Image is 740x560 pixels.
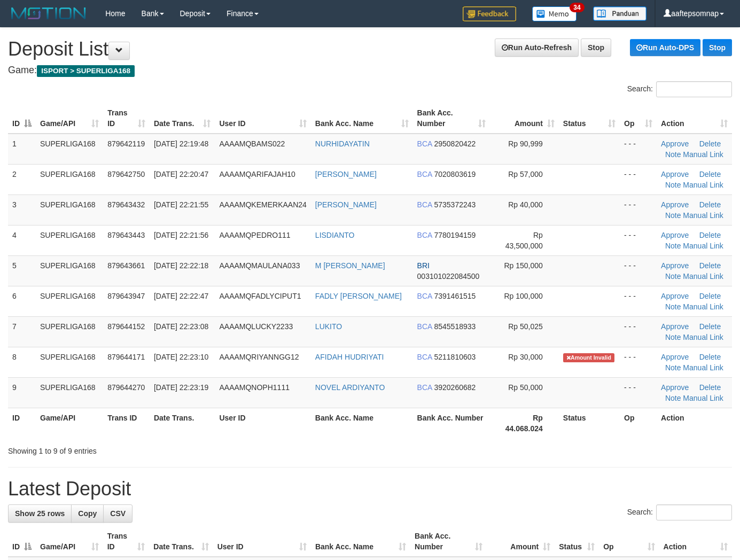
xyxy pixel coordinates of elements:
[154,322,208,331] span: [DATE] 22:23:08
[8,377,36,408] td: 9
[154,139,208,148] span: [DATE] 22:19:48
[417,200,432,209] span: BCA
[505,231,543,250] span: Rp 43,500,000
[219,322,293,331] span: AAAAMQLUCKY2233
[154,292,208,300] span: [DATE] 22:22:47
[315,383,385,392] a: NOVEL ARDIYANTO
[8,286,36,316] td: 6
[107,322,145,331] span: 879644152
[555,526,599,557] th: Status: activate to sort column ascending
[581,38,611,57] a: Stop
[665,150,681,159] a: Note
[311,408,413,438] th: Bank Acc. Name
[495,38,579,57] a: Run Auto-Refresh
[315,353,384,361] a: AFIDAH HUDRIYATI
[8,65,732,76] h4: Game:
[107,353,145,361] span: 879644171
[107,261,145,270] span: 879643661
[107,200,145,209] span: 879643432
[683,363,723,372] a: Manual Link
[8,255,36,286] td: 5
[508,353,543,361] span: Rp 30,000
[107,170,145,178] span: 879642750
[8,134,36,165] td: 1
[661,322,689,331] a: Approve
[36,377,103,408] td: SUPERLIGA168
[620,408,657,438] th: Op
[417,261,430,270] span: BRI
[620,347,657,377] td: - - -
[620,164,657,195] td: - - -
[627,81,732,97] label: Search:
[154,383,208,392] span: [DATE] 22:23:19
[627,504,732,520] label: Search:
[434,322,476,331] span: Copy 8545518933 to clipboard
[508,322,543,331] span: Rp 50,025
[699,139,721,148] a: Delete
[434,231,476,239] span: Copy 7780194159 to clipboard
[620,255,657,286] td: - - -
[219,231,290,239] span: AAAAMQPEDRO111
[699,170,721,178] a: Delete
[219,292,301,300] span: AAAAMQFADLYCIPUT1
[311,526,410,557] th: Bank Acc. Name: activate to sort column ascending
[463,6,516,21] img: Feedback.jpg
[413,103,490,134] th: Bank Acc. Number: activate to sort column ascending
[532,6,577,21] img: Button%20Memo.svg
[8,408,36,438] th: ID
[417,170,432,178] span: BCA
[630,39,700,56] a: Run Auto-DPS
[434,139,476,148] span: Copy 2950820422 to clipboard
[504,261,542,270] span: Rp 150,000
[504,292,542,300] span: Rp 100,000
[8,316,36,347] td: 7
[508,139,543,148] span: Rp 90,999
[699,383,721,392] a: Delete
[665,272,681,281] a: Note
[620,195,657,225] td: - - -
[103,504,133,523] a: CSV
[8,103,36,134] th: ID: activate to sort column descending
[315,292,402,300] a: FADLY [PERSON_NAME]
[665,394,681,402] a: Note
[8,164,36,195] td: 2
[36,316,103,347] td: SUPERLIGA168
[36,286,103,316] td: SUPERLIGA168
[656,504,732,520] input: Search:
[215,408,310,438] th: User ID
[699,292,721,300] a: Delete
[417,272,480,281] span: Copy 003101022084500 to clipboard
[593,6,646,21] img: panduan.png
[315,231,355,239] a: LISDIANTO
[661,170,689,178] a: Approve
[659,526,732,557] th: Action: activate to sort column ascending
[490,103,559,134] th: Amount: activate to sort column ascending
[683,181,723,189] a: Manual Link
[661,139,689,148] a: Approve
[683,333,723,341] a: Manual Link
[620,103,657,134] th: Op: activate to sort column ascending
[683,394,723,402] a: Manual Link
[315,139,370,148] a: NURHIDAYATIN
[683,272,723,281] a: Manual Link
[8,478,732,500] h1: Latest Deposit
[665,333,681,341] a: Note
[103,103,150,134] th: Trans ID: activate to sort column ascending
[620,134,657,165] td: - - -
[661,231,689,239] a: Approve
[665,181,681,189] a: Note
[78,509,97,518] span: Copy
[656,81,732,97] input: Search:
[661,200,689,209] a: Approve
[36,255,103,286] td: SUPERLIGA168
[154,170,208,178] span: [DATE] 22:20:47
[8,504,72,523] a: Show 25 rows
[508,170,543,178] span: Rp 57,000
[36,164,103,195] td: SUPERLIGA168
[620,316,657,347] td: - - -
[219,353,299,361] span: AAAAMQRIYANNGG12
[107,231,145,239] span: 879643443
[661,292,689,300] a: Approve
[665,211,681,220] a: Note
[703,39,732,56] a: Stop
